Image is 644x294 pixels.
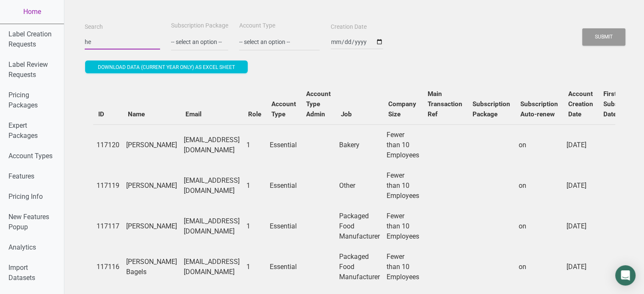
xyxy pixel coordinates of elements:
[520,100,558,118] b: Subscription Auto-renew
[239,22,275,30] label: Account Type
[123,247,180,287] td: [PERSON_NAME] Bagels
[336,206,383,247] td: Packaged Food Manufacturer
[266,206,301,247] td: Essential
[248,110,261,118] b: Role
[123,206,180,247] td: [PERSON_NAME]
[331,23,367,31] label: Creation Date
[185,110,202,118] b: Email
[336,165,383,206] td: Other
[243,165,266,206] td: 1
[266,165,301,206] td: Essential
[582,28,625,46] button: Submit
[383,124,423,165] td: Fewer than 10 Employees
[428,90,462,118] b: Main Transaction Ref
[515,165,563,206] td: on
[383,165,423,206] td: Fewer than 10 Employees
[306,90,331,118] b: Account Type Admin
[515,247,563,287] td: on
[180,165,243,206] td: [EMAIL_ADDRESS][DOMAIN_NAME]
[563,206,598,247] td: [DATE]
[266,247,301,287] td: Essential
[85,60,248,73] button: Download data (current year only) as excel sheet
[563,124,598,165] td: [DATE]
[336,124,383,165] td: Bakery
[93,206,123,247] td: 117117
[266,124,301,165] td: Essential
[388,100,416,118] b: Company Size
[98,110,104,118] b: ID
[171,22,228,30] label: Subscription Package
[123,165,180,206] td: [PERSON_NAME]
[383,206,423,247] td: Fewer than 10 Employees
[603,90,641,118] b: First Subscription Date
[473,100,510,118] b: Subscription Package
[243,247,266,287] td: 1
[123,124,180,165] td: [PERSON_NAME]
[383,247,423,287] td: Fewer than 10 Employees
[93,247,123,287] td: 117116
[563,247,598,287] td: [DATE]
[180,124,243,165] td: [EMAIL_ADDRESS][DOMAIN_NAME]
[243,206,266,247] td: 1
[615,265,636,286] div: Open Intercom Messenger
[336,247,383,287] td: Packaged Food Manufacturer
[180,206,243,247] td: [EMAIL_ADDRESS][DOMAIN_NAME]
[180,247,243,287] td: [EMAIL_ADDRESS][DOMAIN_NAME]
[93,124,123,165] td: 117120
[98,64,235,70] span: Download data (current year only) as excel sheet
[563,165,598,206] td: [DATE]
[243,124,266,165] td: 1
[93,165,123,206] td: 117119
[85,23,103,31] label: Search
[341,110,352,118] b: Job
[128,110,145,118] b: Name
[515,206,563,247] td: on
[271,100,296,118] b: Account Type
[568,90,593,118] b: Account Creation Date
[515,124,563,165] td: on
